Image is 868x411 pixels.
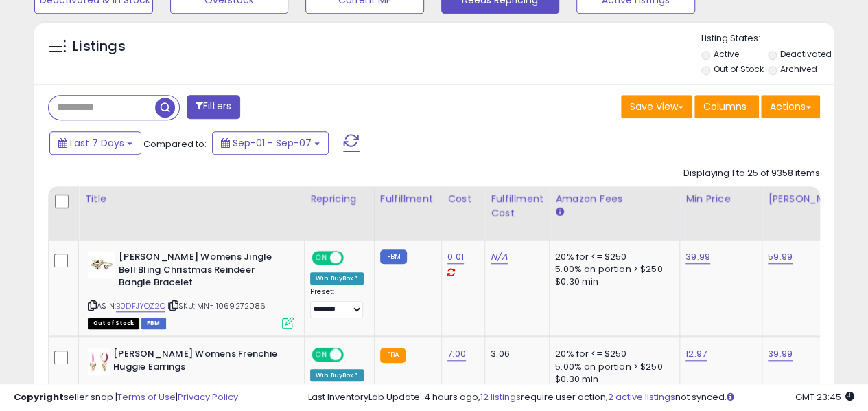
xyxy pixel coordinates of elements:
div: 20% for <= $250 [555,348,669,360]
button: Save View [621,95,692,118]
strong: Copyright [14,390,64,403]
span: OFF [342,252,364,264]
label: Archived [780,63,817,75]
a: 59.99 [768,250,793,264]
span: OFF [342,349,364,361]
div: Min Price [685,192,756,206]
button: Filters [187,95,240,119]
span: Columns [703,100,747,113]
small: FBM [380,249,407,264]
span: ON [313,252,330,264]
div: Win BuyBox * [310,272,364,285]
small: FBA [380,348,406,363]
span: All listings that are currently out of stock and unavailable for purchase on Amazon [88,318,139,329]
div: Win BuyBox * [310,369,364,381]
span: Compared to: [143,137,207,151]
span: Sep-01 - Sep-07 [233,136,312,150]
span: Last 7 Days [70,136,124,150]
label: Active [713,48,738,60]
a: 12 listings [480,390,521,403]
div: 5.00% on portion > $250 [555,263,669,276]
div: Repricing [310,192,368,206]
button: Columns [694,95,759,118]
small: Amazon Fees. [555,206,563,219]
img: 41xKzrSaFqL._SL40_.jpg [88,251,115,278]
label: Out of Stock [713,63,763,75]
p: Listing States: [701,32,834,45]
button: Actions [761,95,820,118]
a: 2 active listings [608,390,675,403]
h5: Listings [73,37,126,56]
div: Fulfillment [380,192,436,206]
a: N/A [491,250,507,264]
div: Displaying 1 to 25 of 9358 items [683,167,820,180]
a: 0.01 [447,250,464,264]
a: 39.99 [768,347,793,361]
div: $0.30 min [555,276,669,288]
span: | SKU: MN- 1069272086 [167,300,266,311]
a: 7.00 [447,347,466,361]
div: Fulfillment Cost [491,192,543,221]
div: ASIN: [88,251,294,327]
label: Deactivated [780,48,832,60]
div: Amazon Fees [555,192,674,206]
img: 31ftUYcC+TL._SL40_.jpg [88,348,110,375]
a: 39.99 [685,250,710,264]
div: [PERSON_NAME] [768,192,849,206]
b: [PERSON_NAME] Womens Jingle Bell Bling Christmas Reindeer Bangle Bracelet [119,251,285,293]
div: 20% for <= $250 [555,251,669,263]
div: 3.06 [491,348,539,360]
div: seller snap | | [14,391,238,404]
a: Privacy Policy [178,390,238,403]
div: Preset: [310,287,364,318]
a: Terms of Use [117,390,176,403]
div: Title [84,192,298,206]
div: Last InventoryLab Update: 4 hours ago, require user action, not synced. [308,391,854,404]
span: ON [313,349,330,361]
b: [PERSON_NAME] Womens Frenchie Huggie Earrings [113,348,280,377]
a: 12.97 [685,347,707,361]
a: B0DFJYQZ2Q [116,300,165,312]
div: Cost [447,192,479,206]
button: Sep-01 - Sep-07 [212,131,329,155]
span: 2025-09-15 23:45 GMT [795,390,854,403]
span: FBM [141,318,166,329]
button: Last 7 Days [49,131,141,155]
div: 5.00% on portion > $250 [555,361,669,373]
